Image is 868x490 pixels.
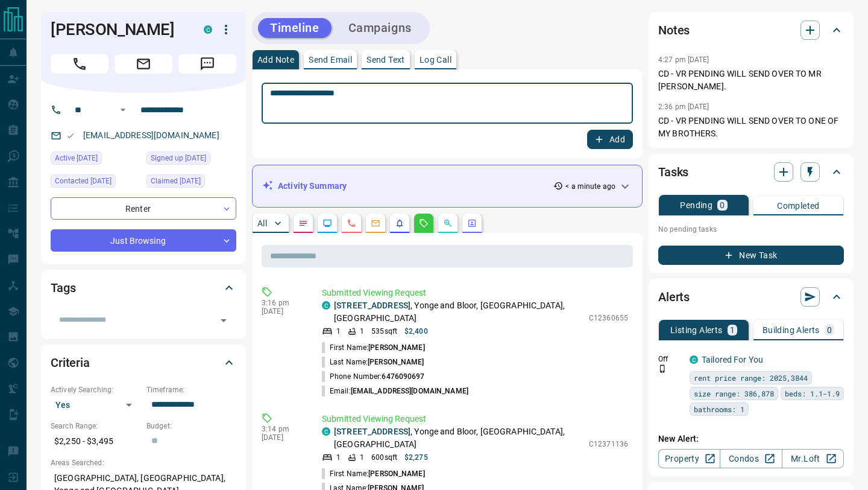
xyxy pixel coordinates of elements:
[322,413,628,425] p: Submitted Viewing Request
[334,301,410,310] a: [STREET_ADDRESS]
[55,175,112,187] span: Contacted [DATE]
[322,357,424,367] p: Last Name:
[262,307,304,316] p: [DATE]
[658,68,844,93] p: CD - VR PENDING WILL SEND OVER TO MR [PERSON_NAME].
[334,299,583,325] p: , Yonge and Bloor, [GEOGRAPHIC_DATA], [GEOGRAPHIC_DATA]
[658,162,688,182] h2: Tasks
[404,452,428,463] p: $2,275
[336,326,341,337] p: 1
[278,180,347,192] p: Activity Summary
[419,218,429,228] svg: Requests
[204,25,212,34] div: condos.ca
[146,151,236,168] div: Wed Sep 10 2025
[51,54,108,74] span: Call
[694,387,774,399] span: size range: 386,878
[51,197,236,220] div: Renter
[309,56,352,64] p: Send Email
[366,56,405,64] p: Send Text
[420,56,451,64] p: Log Call
[360,326,364,337] p: 1
[257,56,294,64] p: Add Note
[658,56,709,64] p: 4:27 pm [DATE]
[51,229,236,252] div: Just Browsing
[66,132,75,140] svg: Email Valid
[51,457,236,468] p: Areas Searched:
[151,152,206,164] span: Signed up [DATE]
[51,174,140,191] div: Thu Sep 11 2025
[322,468,425,479] p: First Name:
[395,218,404,228] svg: Listing Alerts
[658,364,667,373] svg: Push Notification Only
[680,201,712,209] p: Pending
[116,103,130,117] button: Open
[658,287,690,307] h2: Alerts
[368,358,424,366] span: [PERSON_NAME]
[322,342,425,353] p: First Name:
[51,384,140,395] p: Actively Searching:
[694,372,808,384] span: rent price range: 2025,3844
[565,181,615,192] p: < a minute ago
[178,54,236,74] span: Message
[322,301,330,310] div: condos.ca
[589,313,628,323] p: C12360655
[347,218,356,228] svg: Calls
[336,452,341,463] p: 1
[702,355,763,364] a: Tailored For You
[658,103,709,111] p: 2:36 pm [DATE]
[670,326,723,334] p: Listing Alerts
[368,469,424,478] span: [PERSON_NAME]
[658,157,844,186] div: Tasks
[298,218,308,228] svg: Notes
[777,202,820,210] p: Completed
[371,326,397,337] p: 535 sqft
[368,343,424,352] span: [PERSON_NAME]
[51,421,140,431] p: Search Range:
[763,326,820,334] p: Building Alerts
[322,371,425,382] p: Phone Number:
[146,421,236,431] p: Budget:
[730,326,735,334] p: 1
[443,218,453,228] svg: Opportunities
[658,115,844,140] p: CD - VR PENDING WILL SEND OVER TO ONE OF MY BROTHERS.
[51,348,236,377] div: Criteria
[51,395,140,415] div: Yes
[146,174,236,191] div: Fri Sep 12 2025
[589,439,628,450] p: C12371136
[334,427,410,436] a: [STREET_ADDRESS]
[51,353,90,372] h2: Criteria
[785,387,840,399] span: beds: 1.1-1.9
[83,130,219,140] a: [EMAIL_ADDRESS][DOMAIN_NAME]
[658,16,844,45] div: Notes
[720,449,782,468] a: Condos
[55,152,98,164] span: Active [DATE]
[658,246,844,265] button: New Task
[658,354,682,364] p: Off
[371,218,380,228] svg: Emails
[658,449,720,468] a: Property
[336,18,424,38] button: Campaigns
[51,431,140,451] p: $2,250 - $3,495
[658,282,844,311] div: Alerts
[382,372,424,381] span: 6476090697
[115,54,172,74] span: Email
[690,355,698,364] div: condos.ca
[146,384,236,395] p: Timeframe:
[351,387,468,395] span: [EMAIL_ADDRESS][DOMAIN_NAME]
[322,218,332,228] svg: Lead Browsing Activity
[322,427,330,436] div: condos.ca
[51,278,75,297] h2: Tags
[360,452,364,463] p: 1
[658,21,690,40] h2: Notes
[262,425,304,433] p: 3:14 pm
[658,220,844,238] p: No pending tasks
[51,20,186,39] h1: [PERSON_NAME]
[51,151,140,168] div: Thu Sep 11 2025
[322,386,468,396] p: Email:
[334,425,583,451] p: , Yonge and Bloor, [GEOGRAPHIC_DATA], [GEOGRAPHIC_DATA]
[371,452,397,463] p: 600 sqft
[151,175,201,187] span: Claimed [DATE]
[467,218,477,228] svg: Agent Actions
[215,312,232,329] button: Open
[658,433,844,445] p: New Alert:
[258,18,332,38] button: Timeline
